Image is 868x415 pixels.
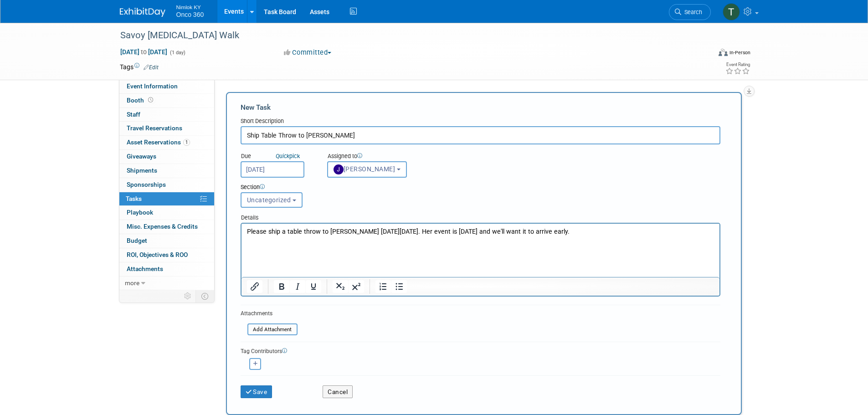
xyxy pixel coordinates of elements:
a: Attachments [119,262,214,276]
div: Assigned to [327,152,437,161]
button: Italic [290,280,305,293]
a: Sponsorships [119,178,214,192]
span: Booth [127,97,155,104]
a: Giveaways [119,150,214,164]
span: Search [681,9,702,15]
div: Event Rating [725,62,750,67]
button: Superscript [349,280,364,293]
div: Tag Contributors [241,346,720,355]
a: more [119,277,214,290]
span: Event Information [127,82,178,90]
img: Format-Inperson.png [719,49,728,56]
input: Due Date [241,161,304,178]
span: Budget [127,237,147,244]
span: Uncategorized [247,196,291,204]
img: ExhibitDay [120,8,165,17]
input: Name of task or a short description [241,126,720,144]
span: Playbook [127,209,153,216]
a: Asset Reservations1 [119,136,214,149]
div: Event Format [657,47,751,61]
span: 1 [183,139,190,146]
button: Committed [281,48,335,57]
a: Playbook [119,206,214,220]
td: Toggle Event Tabs [195,290,214,302]
i: Quick [276,153,289,159]
iframe: Rich Text Area [241,224,719,277]
button: Bold [274,280,289,293]
button: [PERSON_NAME] [327,161,407,178]
span: (1 day) [169,50,185,56]
td: Tags [120,62,159,72]
a: Quickpick [274,152,302,160]
button: Numbered list [375,280,391,293]
span: Nimlok KY [176,2,204,11]
div: Details [241,210,720,223]
span: Misc. Expenses & Credits [127,223,198,230]
span: more [125,279,139,287]
span: Asset Reservations [127,138,190,146]
span: Travel Reservations [127,124,182,132]
a: Staff [119,108,214,122]
div: Savoy [MEDICAL_DATA] Walk [117,27,697,44]
a: Travel Reservations [119,122,214,135]
div: New Task [241,102,720,113]
span: Booth not reserved yet [146,97,155,103]
a: Tasks [119,192,214,206]
button: Subscript [333,280,348,293]
span: [DATE] [DATE] [120,48,168,56]
span: [PERSON_NAME] [334,165,395,173]
span: to [139,48,148,56]
button: Uncategorized [241,192,303,208]
a: Booth [119,94,214,108]
button: Cancel [323,385,353,398]
button: Bullet list [391,280,407,293]
a: Budget [119,234,214,248]
a: Shipments [119,164,214,178]
button: Underline [306,280,321,293]
button: Insert/edit link [247,280,262,293]
div: Section [241,183,679,192]
span: Staff [127,111,140,118]
span: Onco 360 [176,11,204,18]
td: Personalize Event Tab Strip [180,290,196,302]
a: Edit [144,64,159,71]
img: Tim Bugaile [723,3,740,20]
button: Save [241,385,272,398]
a: Event Information [119,80,214,93]
span: Sponsorships [127,181,166,188]
a: Misc. Expenses & Credits [119,220,214,234]
span: Attachments [127,265,163,272]
div: In-Person [729,49,750,56]
div: Attachments [241,310,298,318]
span: ROI, Objectives & ROO [127,251,188,258]
div: Short Description [241,117,720,126]
span: Tasks [126,195,142,202]
a: Search [669,4,711,20]
div: Due [241,152,313,161]
span: Giveaways [127,153,156,160]
a: ROI, Objectives & ROO [119,248,214,262]
span: Shipments [127,167,157,174]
